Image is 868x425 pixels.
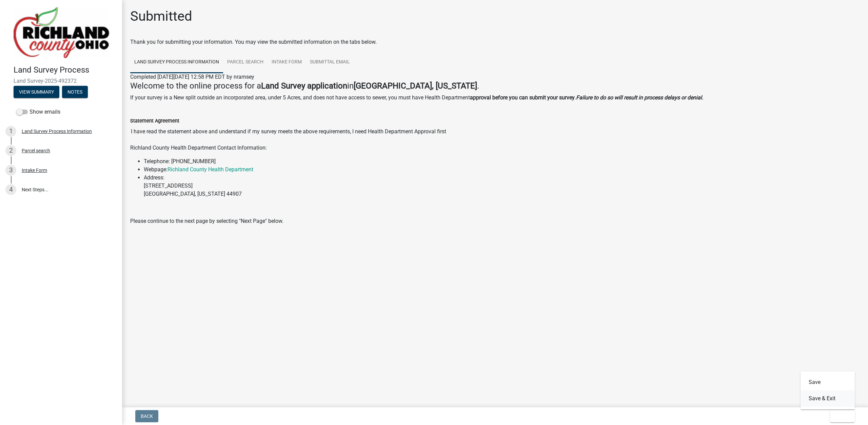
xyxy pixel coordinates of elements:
h4: Land Survey Process [14,65,117,75]
strong: [GEOGRAPHIC_DATA], [US_STATE] [354,81,477,91]
div: Intake Form [22,168,47,173]
wm-modal-confirm: Summary [14,90,59,95]
label: Statement Agreement [130,119,179,123]
a: Parcel search [223,52,268,73]
button: Back [135,410,158,422]
p: Please continue to the next page by selecting "Next Page" below. [130,217,860,225]
button: Exit [830,410,855,422]
p: Richland County Health Department Contact Information: [130,144,860,152]
div: 2 [5,145,16,156]
span: Completed [DATE][DATE] 12:58 PM EDT by nramsey [130,74,254,80]
button: Save & Exit [801,390,855,407]
img: Richland County, Ohio [14,7,109,58]
div: 4 [5,184,16,195]
li: Webpage: [144,166,860,174]
span: Land Survey-2025-492372 [14,78,108,84]
strong: Land Survey application [261,81,347,91]
a: Intake Form [268,52,306,73]
div: Parcel search [22,148,50,153]
label: Show emails [16,108,60,116]
a: Land Survey Process Information [130,52,223,73]
h1: Submitted [130,8,192,24]
div: 1 [5,126,16,137]
strong: Failure to do so will result in process delays or denial. [576,94,703,101]
li: Address: [STREET_ADDRESS] [GEOGRAPHIC_DATA], [US_STATE] 44907 [144,174,860,198]
a: Richland County Health Department [167,166,253,173]
div: Land Survey Process Information [22,129,92,134]
p: If your survey is a New split outside an incorporated area, under 5 Acres, and does not have acce... [130,94,860,102]
div: Exit [801,371,855,409]
button: View Summary [14,86,59,98]
button: Notes [62,86,88,98]
strong: approval before you can submit your survey [470,94,575,101]
wm-modal-confirm: Notes [62,90,88,95]
li: Telephone: [PHONE_NUMBER] [144,157,860,166]
span: Back [141,413,153,419]
span: Exit [835,413,845,419]
h4: Welcome to the online process for a in . [130,81,860,91]
div: 3 [5,165,16,176]
button: Save [801,374,855,390]
div: Thank you for submitting your information. You may view the submitted information on the tabs below. [130,38,860,46]
a: Submittal Email [306,52,354,73]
